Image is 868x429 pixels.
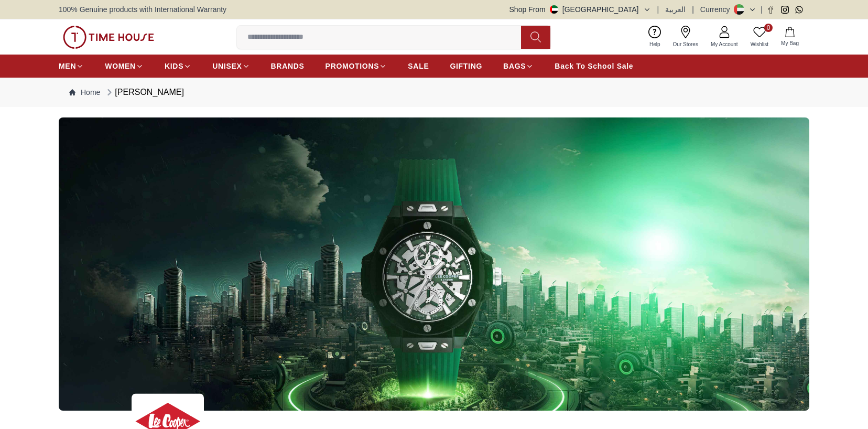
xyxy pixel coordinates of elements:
a: Instagram [781,6,789,14]
button: Shop From[GEOGRAPHIC_DATA] [509,4,651,15]
a: UNISEX [212,57,249,76]
a: MEN [59,57,84,76]
span: GIFTING [450,61,482,71]
a: 0Wishlist [744,24,775,50]
a: Back To School Sale [555,57,633,76]
span: Help [645,40,665,48]
span: Our Stores [669,40,702,48]
button: My Bag [775,25,805,49]
span: | [692,4,694,15]
span: BAGS [503,61,526,71]
span: Back To School Sale [555,61,633,71]
a: Whatsapp [795,6,803,14]
div: Currency [700,4,734,15]
span: UNISEX [212,61,242,71]
span: 100% Genuine products with International Warranty [59,4,226,15]
a: Facebook [767,6,775,14]
a: WOMEN [105,57,144,76]
span: | [761,4,763,15]
button: العربية [665,4,686,15]
span: 0 [764,24,773,32]
span: BRANDS [271,61,305,71]
span: KIDS [165,61,183,71]
nav: Breadcrumb [59,78,809,107]
span: WOMEN [105,61,136,71]
div: [PERSON_NAME] [104,86,184,99]
a: BAGS [503,57,534,76]
a: PROMOTIONS [325,57,387,76]
span: My Bag [777,39,803,47]
span: | [657,4,659,15]
a: KIDS [165,57,191,76]
span: SALE [408,61,429,71]
span: MEN [59,61,76,71]
span: Wishlist [746,40,773,48]
img: ... [59,117,809,411]
img: United Arab Emirates [550,5,558,14]
a: BRANDS [271,57,305,76]
img: ... [63,26,154,49]
a: Help [643,24,667,50]
span: PROMOTIONS [325,61,379,71]
a: GIFTING [450,57,482,76]
a: SALE [408,57,429,76]
a: Our Stores [667,24,704,50]
span: My Account [707,40,742,48]
a: Home [69,87,100,98]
